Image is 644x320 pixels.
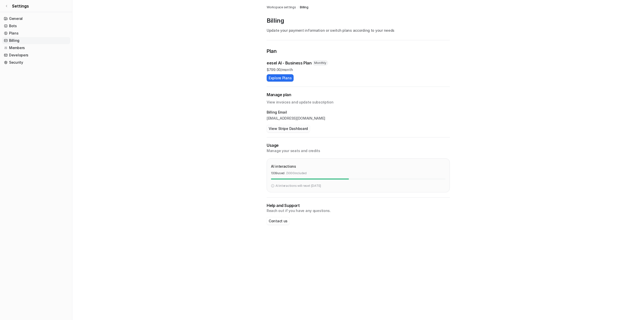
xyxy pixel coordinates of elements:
a: General [2,15,70,22]
p: Billing [267,17,450,25]
p: $ 799.00/month [267,67,450,72]
p: Help and Support [267,203,450,208]
p: AI interactions [271,164,296,169]
a: Members [2,44,70,51]
button: Contact us [267,217,290,225]
p: AI interactions will reset [DATE] [275,184,321,188]
p: Update your payment information or switch plans according to your needs [267,28,450,33]
a: Billing [300,5,308,10]
p: [EMAIL_ADDRESS][DOMAIN_NAME] [267,116,450,121]
a: Plans [2,30,70,37]
p: View invoices and update subscription [267,98,450,105]
a: Developers [2,52,70,59]
p: Manage your seats and credits [267,148,450,153]
span: / [298,5,299,10]
span: Monthly [312,60,328,65]
p: eesel AI - Business Plan [267,60,311,66]
p: Billing Email [267,110,450,115]
h2: Manage plan [267,92,450,98]
p: Reach out if you have any questions. [267,208,450,213]
p: 1339 used [271,171,285,175]
a: Security [2,59,70,66]
button: Explore Plans [267,74,294,82]
a: Workspace settings [267,5,296,10]
a: Billing [2,37,70,44]
button: View Stripe Dashboard [267,125,310,132]
a: Bots [2,22,70,29]
span: Settings [12,3,29,9]
p: / 3000 included [286,171,307,175]
p: Plan [267,47,450,56]
p: Usage [267,143,450,148]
